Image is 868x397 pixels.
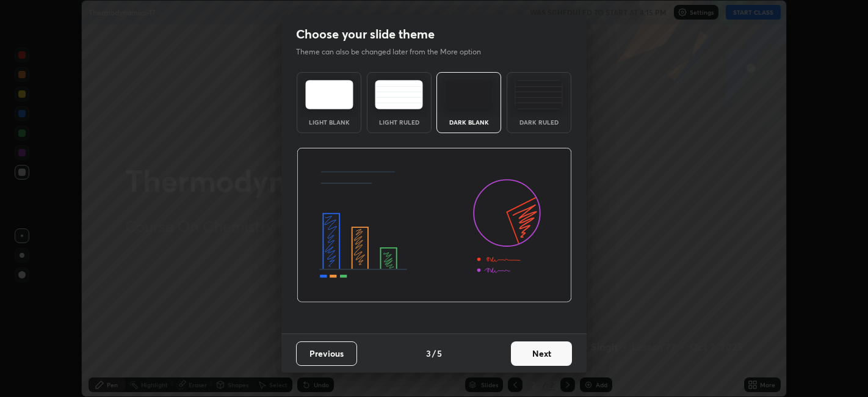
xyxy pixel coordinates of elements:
h4: 3 [426,347,431,360]
div: Dark Blank [444,119,493,125]
img: lightTheme.e5ed3b09.svg [305,80,353,109]
p: Theme can also be changed later from the More option [296,46,494,57]
h2: Choose your slide theme [296,26,435,42]
div: Light Ruled [375,119,424,125]
img: lightRuledTheme.5fabf969.svg [375,80,423,109]
button: Previous [296,341,357,366]
img: darkRuledTheme.de295e13.svg [515,80,563,109]
h4: / [432,347,436,360]
img: darkThemeBanner.d06ce4a2.svg [297,148,572,303]
div: Dark Ruled [515,119,563,125]
button: Next [511,341,572,366]
h4: 5 [437,347,442,360]
img: darkTheme.f0cc69e5.svg [445,80,493,109]
div: Light Blank [305,119,353,125]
